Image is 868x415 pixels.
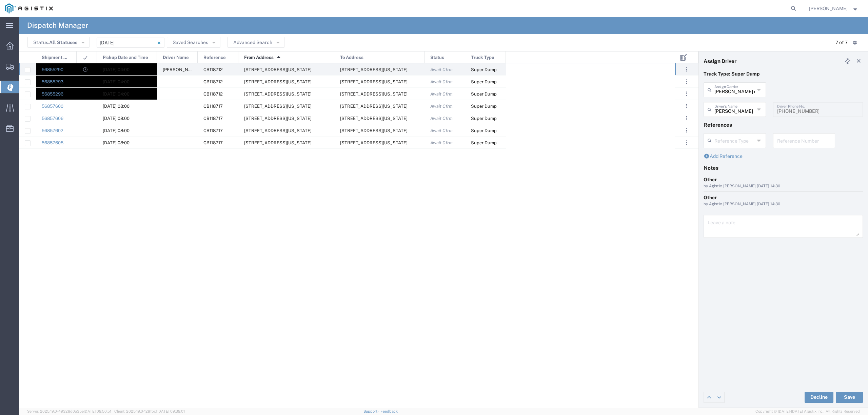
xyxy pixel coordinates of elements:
div: by Agistix [PERSON_NAME] [DATE] 14:30 [704,183,863,189]
button: Saved Searches [167,37,220,48]
span: Pickup Date and Time [103,51,148,64]
a: 56857600 [42,104,63,109]
span: Super Dump [471,128,497,133]
span: 09/18/2025, 08:00 [103,104,130,109]
span: Reference [203,51,226,64]
span: To Address [340,51,363,64]
div: Other [704,176,863,183]
span: 09/18/2025, 04:00 [103,67,130,72]
span: Super Dump [471,104,497,109]
span: . . . [686,78,687,86]
span: Diana Spangler [163,67,199,72]
span: 3970 Oro Dam Blvd East,, Oroville, California, United States [340,104,408,109]
span: 2401 Coffee Rd, Bakersfield, California, 93308, United States [244,91,312,97]
span: Truck Type [471,51,494,64]
span: CB118717 [203,116,223,121]
span: 945 Cottonwood Rd,, Oroville, California, United States [244,104,312,109]
button: [PERSON_NAME] [809,4,859,13]
span: Await Cfrm. [430,104,454,109]
span: Await Cfrm. [430,116,454,121]
a: Feedback [380,409,398,413]
a: Edit previous row [704,392,714,402]
span: . . . [686,90,687,98]
span: Super Dump [471,140,497,145]
button: Status:All Statuses [27,37,90,48]
span: Await Cfrm. [430,91,454,97]
span: From Address [244,51,274,64]
span: CB118712 [203,67,223,72]
button: ... [682,126,691,135]
span: Client: 2025.19.0-129fbcf [114,409,185,413]
span: 09/18/2025, 08:00 [103,128,130,133]
img: logo [5,3,53,14]
span: Shipment No. [42,51,69,64]
div: 7 of 7 [835,39,848,46]
div: Other [704,194,863,201]
span: [DATE] 09:50:51 [84,409,111,413]
button: Save [836,392,863,403]
span: Await Cfrm. [430,79,454,84]
a: Edit next row [714,392,724,402]
span: 09/18/2025, 08:00 [103,116,130,121]
a: 56855293 [42,79,63,84]
button: ... [682,65,691,74]
span: 3970 Oro Dam Blvd East,, Oroville, California, United States [340,128,408,133]
span: 945 Cottonwood Rd,, Oroville, California, United States [244,140,312,145]
span: 800 Price Canyon Rd, Pismo Beach, California, United States [340,67,408,72]
span: 800 Price Canyon Rd, Pismo Beach, California, United States [340,79,408,84]
h4: Notes [704,165,863,171]
button: ... [682,77,691,86]
span: Super Dump [471,67,497,72]
span: CB118712 [203,79,223,84]
a: 56857608 [42,140,63,145]
span: Await Cfrm. [430,140,454,145]
span: CB118712 [203,91,223,97]
span: CB118717 [203,128,223,133]
p: Truck Type: Super Dump [704,70,863,78]
span: [DATE] 09:39:01 [157,409,185,413]
span: CB118717 [203,104,223,109]
a: Support [363,409,380,413]
button: ... [682,101,691,111]
span: 09/18/2025, 04:00 [103,91,130,97]
span: 09/18/2025, 08:00 [103,140,130,145]
span: 3970 Oro Dam Blvd East,, Oroville, California, United States [340,140,408,145]
span: . . . [686,114,687,122]
span: Super Dump [471,91,497,97]
a: 56857606 [42,116,63,121]
span: Lorretta Ayala [809,5,848,12]
button: ... [682,138,691,147]
span: 3970 Oro Dam Blvd East,, Oroville, California, United States [340,116,408,121]
button: ... [682,113,691,123]
span: Status [430,51,444,64]
span: CB118717 [203,140,223,145]
span: . . . [686,65,687,74]
button: Advanced Search [228,37,284,48]
div: by Agistix [PERSON_NAME] [DATE] 14:30 [704,201,863,207]
span: Await Cfrm. [430,128,454,133]
span: Super Dump [471,79,497,84]
span: 945 Cottonwood Rd,, Oroville, California, United States [244,116,312,121]
span: 945 Cottonwood Rd,, Oroville, California, United States [244,128,312,133]
span: 800 Price Canyon Rd, Pismo Beach, California, United States [340,91,408,97]
h4: References [704,122,863,128]
h4: Dispatch Manager [27,17,88,34]
a: 56857602 [42,128,63,133]
a: Add Reference [704,153,743,159]
span: All Statuses [49,40,77,45]
span: Super Dump [471,116,497,121]
span: 2401 Coffee Rd, Bakersfield, California, 93308, United States [244,79,312,84]
span: . . . [686,139,687,147]
span: Await Cfrm. [430,67,454,72]
span: . . . [686,126,687,134]
span: 2401 Coffee Rd, Bakersfield, California, 93308, United States [244,67,312,72]
span: Driver Name [163,51,189,64]
a: 56855290 [42,67,63,72]
h4: Assign Driver [704,58,736,64]
span: . . . [686,102,687,110]
span: Copyright © [DATE]-[DATE] Agistix Inc., All Rights Reserved [755,409,860,414]
span: Server: 2025.19.0-49328d0a35e [27,409,111,413]
button: Decline [805,392,833,403]
span: 09/18/2025, 04:00 [103,79,130,84]
button: ... [682,89,691,99]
